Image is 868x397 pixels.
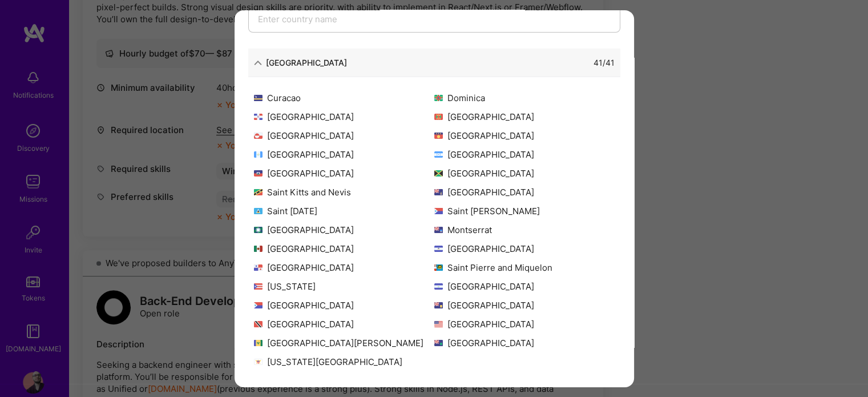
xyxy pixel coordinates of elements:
[254,167,434,179] div: [GEOGRAPHIC_DATA]
[254,243,434,255] div: [GEOGRAPHIC_DATA]
[254,111,434,123] div: [GEOGRAPHIC_DATA]
[248,6,620,33] input: Enter country name
[434,224,615,236] div: Montserrat
[594,57,615,69] div: 41 / 41
[254,186,434,198] div: Saint Kitts and Nevis
[434,167,615,179] div: [GEOGRAPHIC_DATA]
[254,208,263,214] img: Saint Lucia
[434,151,443,158] img: Honduras
[254,264,263,271] img: Panama
[254,189,263,195] img: Saint Kitts and Nevis
[434,340,443,346] img: British Virgin Islands
[254,133,263,139] img: Greenland
[434,130,615,142] div: [GEOGRAPHIC_DATA]
[254,262,434,274] div: [GEOGRAPHIC_DATA]
[254,246,263,252] img: Mexico
[254,359,263,365] img: U.S. Virgin Islands
[434,246,443,252] img: Nicaragua
[254,149,434,161] div: [GEOGRAPHIC_DATA]
[434,280,615,292] div: [GEOGRAPHIC_DATA]
[254,340,263,346] img: Saint Vincent and the Grenadines
[434,337,615,349] div: [GEOGRAPHIC_DATA]
[254,302,263,308] img: Sint Maarten
[434,264,443,271] img: Saint Pierre and Miquelon
[434,262,615,274] div: Saint Pierre and Miquelon
[434,227,443,233] img: Montserrat
[254,130,434,142] div: [GEOGRAPHIC_DATA]
[434,318,615,330] div: [GEOGRAPHIC_DATA]
[434,149,615,161] div: [GEOGRAPHIC_DATA]
[254,205,434,217] div: Saint [DATE]
[434,321,443,327] img: United States
[254,283,263,290] img: Puerto Rico
[434,114,443,120] img: Grenada
[434,283,443,290] img: El Salvador
[434,302,443,308] img: Turks and Caicos Islands
[434,92,615,104] div: Dominica
[254,95,263,101] img: Curacao
[254,92,434,104] div: Curacao
[254,299,434,311] div: [GEOGRAPHIC_DATA]
[254,321,263,327] img: Trinidad and Tobago
[434,133,443,139] img: Guadeloupe
[254,170,263,177] img: Haiti
[266,57,347,69] div: [GEOGRAPHIC_DATA]
[434,189,443,195] img: Cayman Islands
[254,337,434,349] div: [GEOGRAPHIC_DATA][PERSON_NAME]
[254,356,434,368] div: [US_STATE][GEOGRAPHIC_DATA]
[254,114,263,120] img: Dominican Republic
[434,205,615,217] div: Saint [PERSON_NAME]
[235,10,634,387] div: modal
[434,111,615,123] div: [GEOGRAPHIC_DATA]
[254,280,434,292] div: [US_STATE]
[434,208,443,214] img: Saint Martin
[434,95,443,101] img: Dominica
[254,318,434,330] div: [GEOGRAPHIC_DATA]
[254,224,434,236] div: [GEOGRAPHIC_DATA]
[434,299,615,311] div: [GEOGRAPHIC_DATA]
[434,170,443,177] img: Jamaica
[254,151,263,158] img: Guatemala
[434,243,615,255] div: [GEOGRAPHIC_DATA]
[434,186,615,198] div: [GEOGRAPHIC_DATA]
[254,58,262,66] i: icon ArrowDown
[254,227,263,233] img: Martinique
